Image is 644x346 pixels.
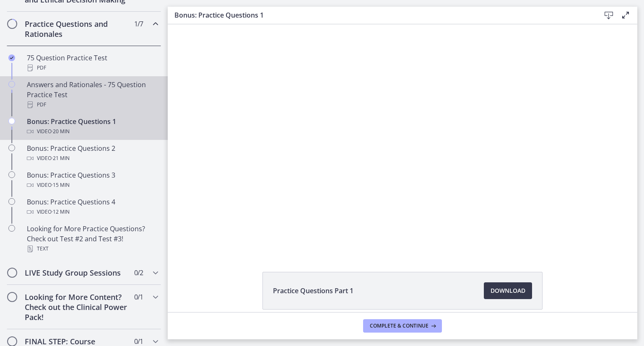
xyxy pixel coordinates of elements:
button: Complete & continue [363,319,442,333]
div: Bonus: Practice Questions 1 [27,116,158,137]
div: PDF [27,100,158,110]
span: · 15 min [52,180,70,190]
div: Answers and Rationales - 75 Question Practice Test [27,80,158,110]
span: Practice Questions Part 1 [273,286,353,296]
span: 1 / 7 [134,19,143,29]
h3: Bonus: Practice Questions 1 [174,10,587,20]
div: Bonus: Practice Questions 2 [27,143,158,163]
h2: Practice Questions and Rationales [25,19,127,39]
span: · 21 min [52,153,70,163]
span: 0 / 1 [134,292,143,302]
i: Completed [8,54,15,61]
h2: Looking for More Content? Check out the Clinical Power Pack! [25,292,127,322]
div: Bonus: Practice Questions 3 [27,170,158,190]
div: Bonus: Practice Questions 4 [27,197,158,217]
span: 0 / 2 [134,268,143,278]
div: PDF [27,63,158,73]
span: Complete & continue [370,323,428,329]
div: Looking for More Practice Questions? Check out Test #2 and Test #3! [27,224,158,254]
h2: LIVE Study Group Sessions [25,268,127,278]
div: Text [27,244,158,254]
div: 75 Question Practice Test [27,53,158,73]
div: Video [27,180,158,190]
div: Video [27,153,158,163]
span: Download [491,286,525,296]
div: Video [27,207,158,217]
span: · 12 min [52,207,70,217]
a: Download [484,282,532,299]
span: · 20 min [52,127,70,137]
iframe: Video Lesson [168,24,637,253]
div: Video [27,127,158,137]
